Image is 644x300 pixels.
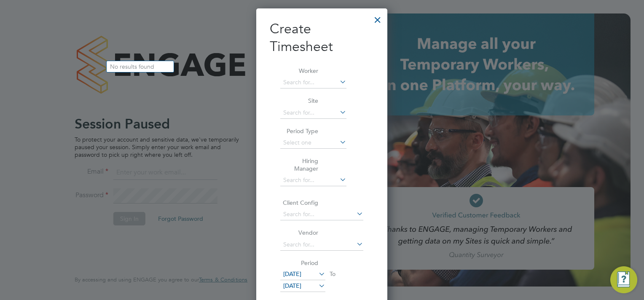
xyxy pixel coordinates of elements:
[610,266,637,293] button: Engage Resource Center
[283,270,301,278] span: [DATE]
[280,137,346,149] input: Select one
[270,20,374,55] h2: Create Timesheet
[280,229,318,236] label: Vendor
[280,199,318,206] label: Client Config
[280,127,318,135] label: Period Type
[280,107,346,119] input: Search for...
[280,174,346,186] input: Search for...
[280,209,363,220] input: Search for...
[280,259,318,267] label: Period
[280,67,318,75] label: Worker
[280,77,346,88] input: Search for...
[280,97,318,104] label: Site
[280,239,363,251] input: Search for...
[327,268,338,279] span: To
[107,61,174,72] li: No results found
[280,157,318,172] label: Hiring Manager
[283,282,301,289] span: [DATE]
